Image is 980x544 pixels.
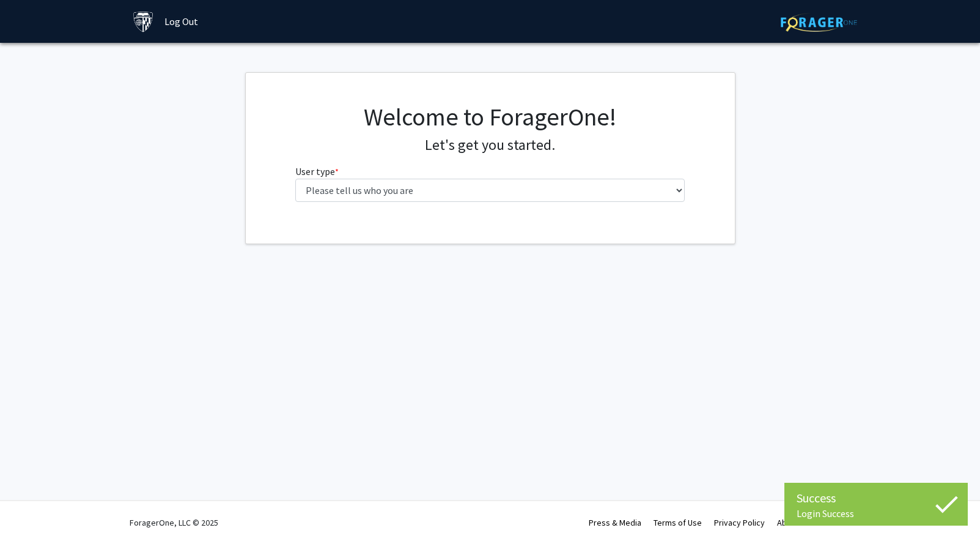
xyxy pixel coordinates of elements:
img: ForagerOne Logo [781,13,857,32]
a: About [777,517,799,528]
a: Press & Media [589,517,641,528]
h1: Welcome to ForagerOne! [295,102,685,132]
div: ForagerOne, LLC © 2025 [130,501,218,544]
a: Terms of Use [654,517,702,528]
h4: Let's get you started. [295,136,685,154]
div: Success [797,489,956,507]
label: User type [295,164,339,179]
a: Privacy Policy [714,517,765,528]
iframe: Chat [9,489,52,535]
div: Login Success [797,507,956,520]
img: Johns Hopkins University Logo [133,11,154,32]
